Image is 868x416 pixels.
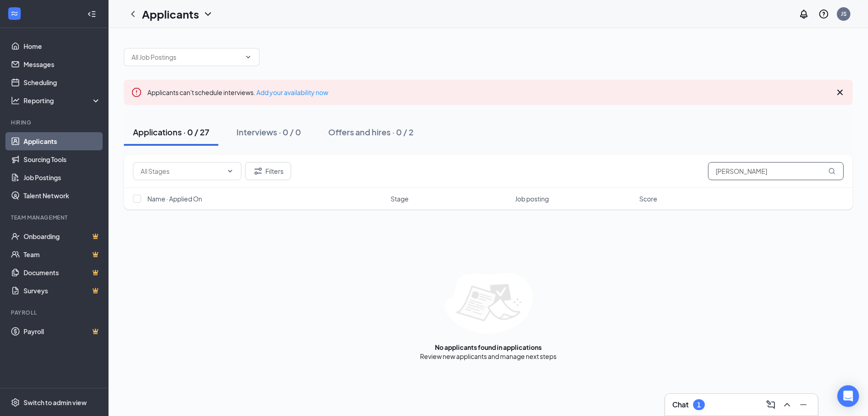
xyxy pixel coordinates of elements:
svg: Collapse [87,10,96,19]
a: PayrollCrown [24,322,101,340]
svg: WorkstreamLogo [10,9,19,18]
div: JS [841,10,847,18]
a: Job Postings [24,168,101,186]
button: ComposeMessage [764,397,778,412]
svg: MagnifyingGlass [828,167,835,175]
div: Team Management [11,214,99,221]
div: Review new applicants and manage next steps [420,352,557,361]
a: Add your availability now [256,88,328,96]
img: empty-state [444,273,533,334]
span: Score [639,194,657,203]
div: Switch to admin view [24,398,87,407]
div: Interviews · 0 / 0 [236,126,301,138]
button: Minimize [796,397,811,412]
div: Open Intercom Messenger [837,385,859,407]
svg: Notifications [798,9,809,19]
svg: ChevronLeft [127,9,138,19]
svg: QuestionInfo [818,9,829,19]
span: Job posting [515,194,549,203]
a: SurveysCrown [24,282,101,300]
span: Stage [391,194,409,203]
a: Home [24,37,101,55]
input: Search in applications [708,162,844,180]
a: Talent Network [24,186,101,205]
span: Applicants can't schedule interviews. [147,88,328,96]
div: Offers and hires · 0 / 2 [328,126,414,138]
h3: Chat [672,400,689,410]
div: Applications · 0 / 27 [133,126,209,138]
a: OnboardingCrown [24,227,101,245]
svg: Error [131,87,142,98]
a: Applicants [24,132,101,150]
svg: Analysis [11,96,20,105]
svg: Filter [253,166,264,177]
a: Messages [24,55,101,73]
svg: Minimize [798,399,809,410]
a: Scheduling [24,73,101,91]
input: All Job Postings [132,52,241,62]
span: Name · Applied On [147,194,202,203]
a: TeamCrown [24,245,101,263]
button: ChevronUp [780,397,794,412]
svg: ComposeMessage [765,399,776,410]
svg: Cross [835,87,845,98]
svg: ChevronDown [226,167,234,175]
a: DocumentsCrown [24,263,101,282]
div: Reporting [24,96,101,105]
input: All Stages [141,166,223,176]
div: 1 [697,401,701,409]
svg: ChevronDown [245,53,252,61]
h1: Applicants [142,6,199,22]
svg: ChevronUp [782,399,793,410]
div: No applicants found in applications [435,343,542,352]
a: Sourcing Tools [24,150,101,168]
button: Filter Filters [245,162,291,180]
svg: Settings [11,398,20,407]
div: Hiring [11,119,99,126]
div: Payroll [11,309,99,316]
svg: ChevronDown [203,9,213,19]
